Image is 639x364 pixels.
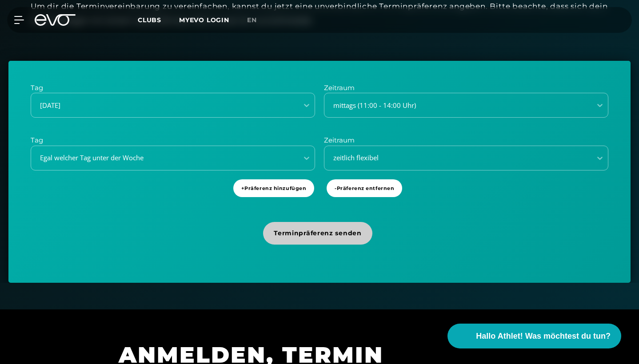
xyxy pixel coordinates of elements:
a: MYEVO LOGIN [179,16,229,24]
button: Hallo Athlet! Was möchtest du tun? [447,324,621,348]
p: Zeitraum [324,83,608,93]
div: zeitlich flexibel [325,153,585,163]
p: Tag [31,135,315,146]
a: +Präferenz hinzufügen [233,179,318,214]
span: - Präferenz entfernen [335,185,394,192]
a: en [247,15,268,25]
p: Tag [31,83,315,93]
span: Clubs [138,16,161,24]
a: -Präferenz entfernen [327,179,406,214]
a: Terminpräferenz senden [263,222,375,261]
span: Terminpräferenz senden [274,229,361,238]
div: mittags (11:00 - 14:00 Uhr) [325,100,585,111]
span: Hallo Athlet! Was möchtest du tun? [476,330,611,342]
div: [DATE] [32,100,292,111]
span: en [247,16,257,24]
a: Clubs [138,16,179,24]
p: Zeitraum [324,135,608,146]
span: + Präferenz hinzufügen [241,185,307,192]
div: Egal welcher Tag unter der Woche [32,153,292,163]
